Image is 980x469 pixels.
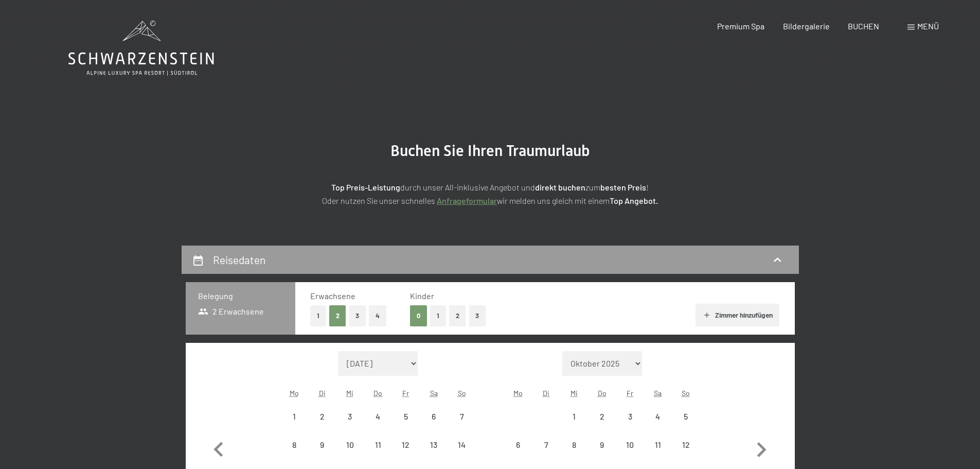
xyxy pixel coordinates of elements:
a: Anfrageformular [437,196,497,205]
span: Buchen Sie Ihren Traumurlaub [390,142,590,160]
div: 9 [589,441,615,466]
div: Anreise nicht möglich [588,431,616,459]
div: 12 [673,441,699,466]
div: Anreise nicht möglich [420,431,448,459]
button: 3 [469,305,486,326]
div: Anreise nicht möglich [644,431,672,459]
abbr: Freitag [627,389,633,397]
div: Mon Sep 01 2025 [280,403,308,430]
abbr: Dienstag [543,389,549,397]
div: 4 [645,412,671,438]
div: Sat Sep 13 2025 [420,431,448,459]
div: Anreise nicht möglich [280,431,308,459]
div: Anreise nicht möglich [448,403,475,430]
div: Tue Sep 02 2025 [308,403,336,430]
div: Anreise nicht möglich [672,403,700,430]
div: Wed Oct 01 2025 [560,403,588,430]
div: 3 [617,412,643,438]
div: 2 [589,412,615,438]
div: Wed Oct 08 2025 [560,431,588,459]
div: Wed Sep 10 2025 [336,431,364,459]
div: 8 [281,441,307,466]
abbr: Donnerstag [373,389,382,397]
div: Tue Sep 09 2025 [308,431,336,459]
div: Thu Sep 11 2025 [364,431,392,459]
a: Premium Spa [717,21,764,31]
div: Anreise nicht möglich [364,431,392,459]
div: Anreise nicht möglich [280,403,308,430]
div: Anreise nicht möglich [448,431,475,459]
div: Anreise nicht möglich [560,403,588,430]
strong: direkt buchen [535,182,585,192]
div: Anreise nicht möglich [336,403,364,430]
strong: besten Preis [600,182,646,192]
div: Anreise nicht möglich [588,403,616,430]
div: Anreise nicht möglich [392,431,420,459]
div: Mon Sep 08 2025 [280,431,308,459]
abbr: Sonntag [458,389,466,397]
span: Erwachsene [310,291,355,301]
button: 4 [369,305,386,326]
div: 13 [421,441,447,466]
span: Menü [917,21,939,31]
div: 14 [449,441,474,466]
div: Anreise nicht möglich [392,403,420,430]
div: Anreise nicht möglich [644,403,672,430]
span: 2 Erwachsene [198,306,264,317]
abbr: Montag [513,389,523,397]
abbr: Montag [290,389,299,397]
abbr: Samstag [430,389,438,397]
div: 9 [309,441,335,466]
div: Anreise nicht möglich [672,431,700,459]
abbr: Mittwoch [571,389,578,397]
div: Anreise nicht möglich [364,403,392,430]
div: Thu Oct 02 2025 [588,403,616,430]
strong: Top Angebot. [610,196,658,205]
strong: Top Preis-Leistung [331,182,400,192]
div: Fri Oct 10 2025 [616,431,644,459]
div: 6 [505,441,531,466]
div: Anreise nicht möglich [616,403,644,430]
div: Sun Oct 12 2025 [672,431,700,459]
div: Fri Sep 12 2025 [392,431,420,459]
div: Sat Oct 04 2025 [644,403,672,430]
div: Sun Sep 07 2025 [448,403,475,430]
div: 6 [421,412,447,438]
div: Anreise nicht möglich [420,403,448,430]
div: Fri Oct 03 2025 [616,403,644,430]
div: Mon Oct 06 2025 [504,431,532,459]
div: 8 [561,441,587,466]
p: durch unser All-inklusive Angebot und zum ! Oder nutzen Sie unser schnelles wir melden uns gleich... [233,181,747,207]
div: 11 [645,441,671,466]
div: Sat Sep 06 2025 [420,403,448,430]
div: Anreise nicht möglich [336,431,364,459]
div: Thu Oct 09 2025 [588,431,616,459]
div: 10 [337,441,363,466]
button: Zimmer hinzufügen [696,304,779,326]
button: 2 [329,305,346,326]
div: 7 [449,412,474,438]
div: 1 [281,412,307,438]
h3: Belegung [198,290,283,302]
div: 5 [393,412,419,438]
div: 2 [309,412,335,438]
div: Anreise nicht möglich [308,403,336,430]
a: Bildergalerie [783,21,830,31]
div: Anreise nicht möglich [616,431,644,459]
div: Anreise nicht möglich [308,431,336,459]
div: 11 [365,441,391,466]
div: 5 [673,412,699,438]
div: Anreise nicht möglich [504,431,532,459]
abbr: Donnerstag [598,389,607,397]
a: BUCHEN [848,21,879,31]
div: Fri Sep 05 2025 [392,403,420,430]
abbr: Dienstag [319,389,326,397]
div: Sun Oct 05 2025 [672,403,700,430]
button: 0 [410,305,427,326]
button: 1 [310,305,326,326]
div: Wed Sep 03 2025 [336,403,364,430]
abbr: Freitag [402,389,409,397]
